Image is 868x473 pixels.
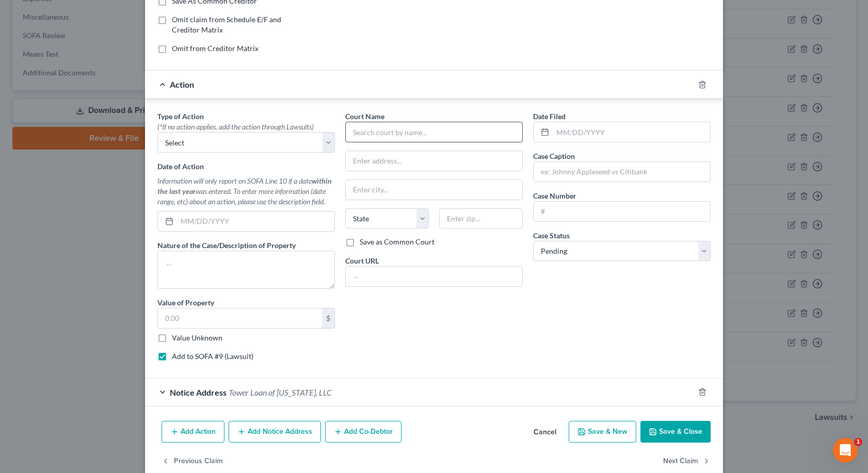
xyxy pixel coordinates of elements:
[345,122,523,142] input: Search court by name...
[533,190,576,201] label: Case Number
[157,297,214,308] label: Value of Property
[172,15,281,34] span: Omit claim from Schedule E/F and Creditor Matrix
[157,240,296,251] label: Nature of the Case/Description of Property
[229,421,321,443] button: Add Notice Address
[157,176,335,207] div: Information will only report on SOFA Line 10 if a date was entered. To enter more information (da...
[663,451,711,472] button: Next Claim
[229,387,332,397] span: Tower Loan of [US_STATE], LLC
[640,421,711,443] button: Save & Close
[525,422,565,443] button: Cancel
[569,421,636,443] button: Save & New
[172,351,253,362] label: Add to SOFA #9 (Lawsuit)
[833,438,858,463] iframe: Intercom live chat
[157,161,204,172] label: Date of Action
[533,151,575,161] label: Case Caption
[534,162,710,182] input: ex: Johnny Appleseed vs Citibank
[172,333,222,343] label: Value Unknown
[162,451,223,472] button: Previous Claim
[345,112,384,121] span: Court Name
[177,211,334,231] input: MM/DD/YYYY
[170,387,227,397] span: Notice Address
[439,208,523,229] input: Enter zip...
[533,111,566,122] label: Date Filed
[158,308,322,328] input: 0.00
[360,237,435,247] label: Save as Common Court
[162,421,224,443] button: Add Action
[157,122,335,132] div: (*If no action applies, add the action through Lawsuits)
[534,202,710,221] input: #
[322,308,334,328] div: $
[553,122,710,142] input: MM/DD/YYYY
[346,267,522,286] input: --
[854,438,862,446] span: 1
[157,112,204,121] span: Type of Action
[325,421,401,443] button: Add Co-Debtor
[533,231,570,240] span: Case Status
[346,151,522,171] input: Enter address...
[170,79,194,89] span: Action
[172,44,259,53] span: Omit from Creditor Matrix
[345,255,379,266] label: Court URL
[346,180,522,200] input: Enter city...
